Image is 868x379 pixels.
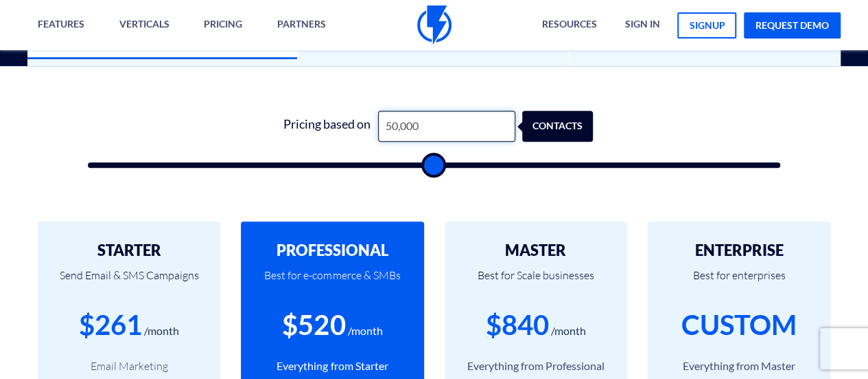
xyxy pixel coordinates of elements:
div: $840 [486,305,549,345]
h2: STARTER [58,242,200,259]
div: $520 [282,305,345,345]
p: Send Email & SMS Campaigns [58,259,200,305]
a: request demo [744,12,841,39]
h2: MASTER [465,242,607,259]
li: Everything from Master [668,358,810,374]
p: Best for enterprises [668,259,810,305]
h2: ENTERPRISE [668,242,810,259]
div: contacts [532,111,603,142]
div: /month [551,323,586,339]
div: CUSTOM [681,305,797,345]
h2: PROFESSIONAL [261,242,403,259]
a: signup [677,12,736,39]
div: /month [144,323,179,339]
li: Everything from Starter [261,358,403,374]
p: Best for Scale businesses [465,259,607,305]
div: /month [347,323,382,339]
li: Everything from Professional [465,358,607,374]
div: $261 [79,305,142,345]
div: Pricing based on [275,111,378,142]
p: Best for e-commerce & SMBs [261,259,403,305]
li: Email Marketing [58,358,200,374]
